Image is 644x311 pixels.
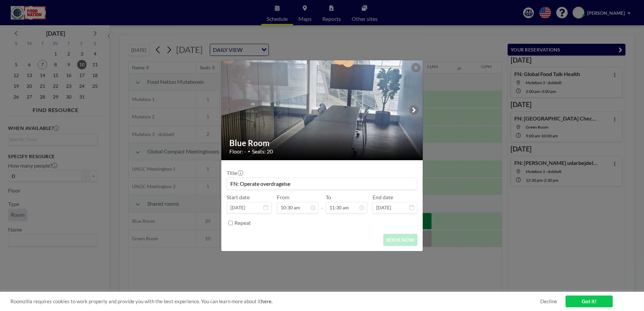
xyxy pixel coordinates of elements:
[248,149,250,154] span: •
[326,194,331,201] label: To
[227,170,243,176] label: Title
[321,196,323,211] span: -
[234,219,251,226] label: Repeat
[373,194,393,201] label: End date
[227,178,417,189] input: June's reservation
[227,194,250,201] label: Start date
[252,148,273,155] span: Seats: 20
[261,298,272,304] a: here.
[10,298,540,305] span: Roomzilla requires cookies to work properly and provide you with the best experience. You can lea...
[383,234,417,246] button: BOOK NOW
[566,296,613,307] a: Got it!
[277,194,289,201] label: From
[229,148,246,155] span: Floor: -
[540,298,557,305] a: Decline
[229,138,415,148] h2: Blue Room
